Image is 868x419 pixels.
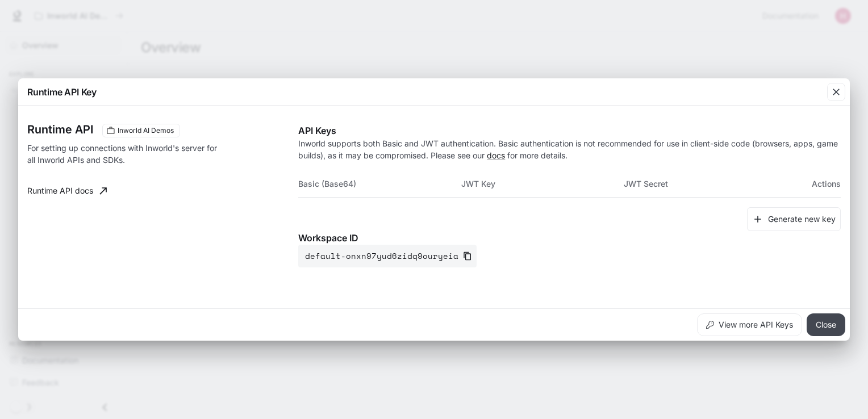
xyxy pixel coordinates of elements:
button: View more API Keys [697,313,802,336]
button: default-onxn97yud6zidq9ouryeia [298,245,477,267]
p: Workspace ID [298,231,841,245]
th: Actions [787,170,841,198]
a: docs [487,150,505,160]
th: JWT Secret [624,170,786,198]
span: Inworld AI Demos [113,125,178,136]
a: Runtime API docs [23,179,111,202]
button: Generate new key [747,207,841,232]
button: Close [807,313,845,336]
div: These keys will apply to your current workspace only [102,124,180,137]
p: Runtime API Key [27,85,97,99]
h3: Runtime API [27,124,93,135]
th: JWT Key [461,170,624,198]
p: Inworld supports both Basic and JWT authentication. Basic authentication is not recommended for u... [298,137,841,161]
p: API Keys [298,124,841,137]
p: For setting up connections with Inworld's server for all Inworld APIs and SDKs. [27,142,224,166]
th: Basic (Base64) [298,170,461,198]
